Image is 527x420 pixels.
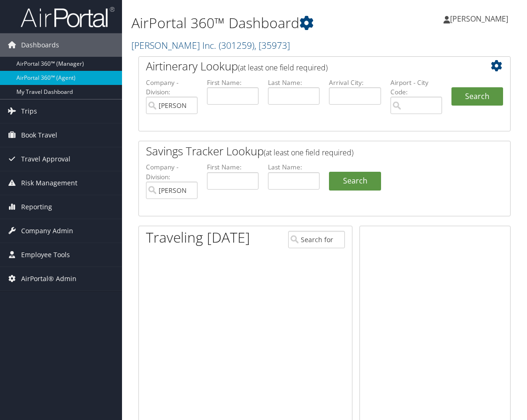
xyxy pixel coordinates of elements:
[21,99,37,123] span: Trips
[21,171,77,195] span: Risk Management
[131,39,290,52] a: [PERSON_NAME] Inc.
[146,162,198,182] label: Company - Division:
[21,195,52,219] span: Reporting
[219,39,254,52] span: ( 301259 )
[21,243,70,267] span: Employee Tools
[146,143,472,159] h2: Savings Tracker Lookup
[268,162,320,172] label: Last Name:
[264,147,353,158] span: (at least one field required)
[207,78,259,87] label: First Name:
[329,78,381,87] label: Arrival City:
[268,78,320,87] label: Last Name:
[238,62,328,73] span: (at least one field required)
[21,6,115,28] img: airportal-logo.png
[288,231,345,248] input: Search for Traveler
[390,78,442,97] label: Airport - City Code:
[21,147,70,171] span: Travel Approval
[21,33,59,57] span: Dashboards
[329,172,381,191] a: Search
[451,87,503,106] button: Search
[146,182,198,199] input: search accounts
[146,78,198,97] label: Company - Division:
[21,267,76,290] span: AirPortal® Admin
[207,162,259,172] label: First Name:
[21,219,73,243] span: Company Admin
[254,39,290,52] span: , [ 35973 ]
[21,123,57,147] span: Book Travel
[146,58,472,74] h2: Airtinerary Lookup
[131,13,389,33] h1: AirPortal 360™ Dashboard
[146,228,250,247] h1: Traveling [DATE]
[443,5,518,33] a: [PERSON_NAME]
[450,14,508,24] span: [PERSON_NAME]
